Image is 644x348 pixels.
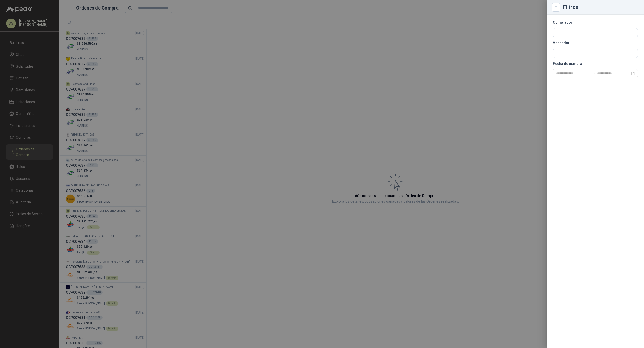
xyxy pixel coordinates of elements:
[553,21,638,24] p: Comprador
[563,5,638,10] div: Filtros
[591,71,595,75] span: to
[553,62,638,65] p: Fecha de compra
[591,71,595,75] span: swap-right
[553,41,638,44] p: Vendedor
[553,4,559,10] button: Close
